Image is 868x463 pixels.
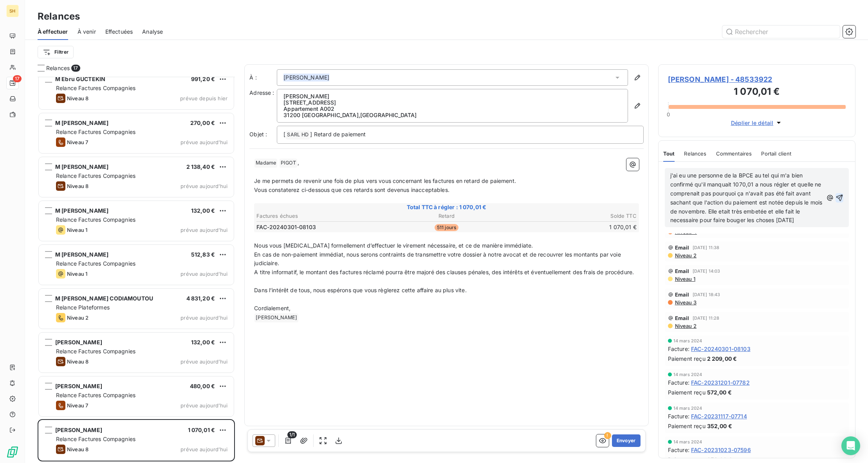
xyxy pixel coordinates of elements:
td: 1 070,01 € [511,223,637,231]
span: 1/1 [287,431,297,438]
span: Relance Factures Compagnies [56,128,135,135]
span: [DATE] 11:38 [693,245,720,250]
span: Niveau 7 [67,402,88,409]
span: [ [283,131,285,137]
span: j'ai eu une personne de la BPCE au tel qui m'a bien confirmé qu'il manquait 1070,01 a nous régler... [670,172,824,223]
span: prévue aujourd’hui [180,446,227,452]
span: M [PERSON_NAME] [55,119,108,126]
span: FAC-20240301-08103 [691,345,751,353]
span: 991,20 € [191,76,215,82]
span: Email [675,291,689,298]
span: 14 mars 2024 [673,372,702,377]
span: Paiement reçu [668,422,706,430]
span: prévue aujourd’hui [180,271,227,277]
button: Envoyer [612,434,641,447]
span: [PERSON_NAME] [55,427,102,433]
span: [PERSON_NAME] [254,313,298,322]
span: Relance Factures Compagnies [56,436,135,442]
input: Rechercher [722,25,840,38]
span: Relance Factures Compagnies [56,172,135,179]
span: Email [675,244,689,251]
span: Niveau 8 [67,183,88,189]
span: A titre informatif, le montant des factures réclamé pourra être majoré des clauses pénales, des i... [254,269,634,275]
span: M Ebru GUCTEKIN [55,76,105,82]
span: 132,00 € [191,339,215,345]
span: Relance Factures Compagnies [56,348,135,354]
span: 270,00 € [190,119,215,126]
span: Relances [684,150,706,157]
p: 31200 [GEOGRAPHIC_DATA] , [GEOGRAPHIC_DATA] [283,112,621,118]
span: Niveau 8 [67,95,88,101]
label: À : [249,74,277,81]
span: 0 [667,111,670,118]
span: PIGOT [280,159,297,168]
span: Facture : [668,412,689,420]
span: 352,00 € [707,422,732,430]
span: 14 mars 2024 [673,406,702,411]
span: Commentaires [716,150,752,157]
span: 511 jours [435,224,458,231]
span: Relance Factures Compagnies [56,260,135,267]
span: Tout [663,150,675,157]
span: 4 831,20 € [186,295,215,302]
div: SH [6,5,19,17]
span: Total TTC à régler : 1 070,01 € [255,203,638,211]
span: FAC-20231023-07596 [691,446,751,454]
span: 572,00 € [707,388,732,396]
p: [PERSON_NAME] [283,93,621,99]
span: , [298,159,299,166]
span: Niveau 8 [67,358,88,365]
p: [STREET_ADDRESS] [283,99,621,106]
span: Niveau 2 [67,315,88,321]
span: prévue aujourd’hui [180,227,227,233]
span: 512,83 € [191,251,215,258]
span: [DATE] 11:28 [693,316,720,320]
span: prévue aujourd’hui [180,402,227,409]
span: prévue aujourd’hui [180,139,227,145]
span: En cas de non-paiement immédiat, nous serons contraints de transmettre votre dossier à notre avoc... [254,251,623,267]
span: Niveau 7 [67,139,88,145]
span: Facture : [668,446,689,454]
span: Madame [254,159,277,168]
span: 132,00 € [191,207,215,214]
span: M [PERSON_NAME] [55,163,108,170]
span: Niveau 2 [674,252,697,259]
span: À venir [78,28,96,36]
span: Niveau 3 [674,299,697,306]
img: Logo LeanPay [6,446,19,458]
span: Email [675,315,689,321]
th: Retard [383,212,510,220]
span: Vous constaterez ci-dessous que ces retards sont devenus inacceptables. [254,186,449,193]
span: 480,00 € [190,383,215,389]
span: Portail client [761,150,791,157]
span: [PERSON_NAME] - 48533922 [668,74,846,85]
span: 2 209,00 € [707,354,737,363]
span: Facture : [668,378,689,387]
span: Déplier le détail [731,119,774,127]
span: Cordialement, [254,305,291,311]
span: [PERSON_NAME] [55,339,102,345]
span: prévue aujourd’hui [180,183,227,189]
span: Email [675,268,689,274]
span: Nous vous [MEDICAL_DATA] formellement d’effectuer le virement nécessaire, et ce de manière immédi... [254,242,533,249]
span: prévue aujourd’hui [180,358,227,365]
span: Relance Plateformes [56,304,110,311]
span: Analyse [142,28,163,36]
span: 17 [13,75,22,82]
span: À effectuer [38,28,68,36]
span: 1 070,01 € [188,427,215,433]
th: Solde TTC [511,212,637,220]
span: FAC-20231117-07714 [691,412,747,420]
span: Relance Factures Compagnies [56,392,135,398]
span: M [PERSON_NAME] [55,207,108,214]
div: Open Intercom Messenger [841,436,860,455]
span: [DATE] 14:03 [693,269,720,273]
span: 2 138,40 € [186,163,215,170]
span: M [PERSON_NAME] CODIAMOUTOU [55,295,153,302]
button: Filtrer [38,46,74,58]
span: Relance Factures Compagnies [56,216,135,223]
span: Effectuées [105,28,133,36]
span: Objet : [249,131,267,137]
span: Niveau 1 [67,227,87,233]
span: [PERSON_NAME] [55,383,102,389]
